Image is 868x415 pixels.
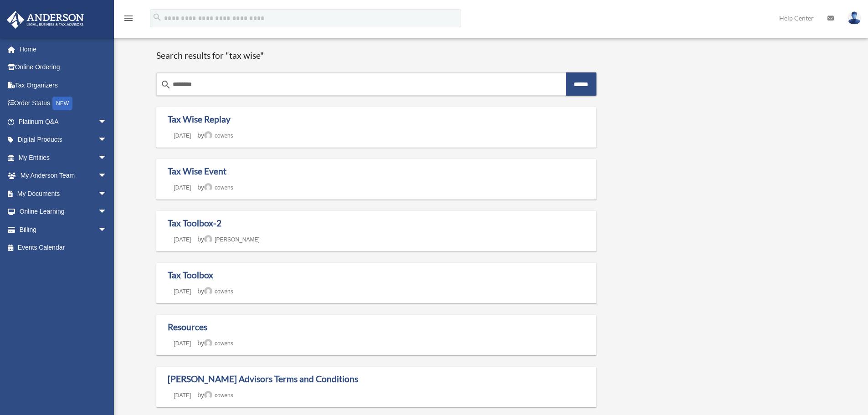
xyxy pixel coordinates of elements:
span: by [197,287,233,295]
a: [DATE] [168,184,198,191]
a: [DATE] [168,392,198,399]
span: by [197,132,233,139]
a: cowens [204,133,233,139]
a: [PERSON_NAME] Advisors Terms and Conditions [168,374,358,384]
a: Tax Wise Event [168,166,226,176]
h1: Search results for "tax wise" [156,50,597,61]
span: arrow_drop_down [98,184,116,203]
img: User Pic [847,11,861,25]
span: arrow_drop_down [98,203,116,221]
a: [DATE] [168,133,198,139]
a: Online Learningarrow_drop_down [6,203,121,221]
a: Digital Productsarrow_drop_down [6,131,121,149]
span: by [197,236,260,243]
img: Anderson Advisors Platinum Portal [4,11,87,29]
span: by [197,391,233,399]
a: Order StatusNEW [6,94,121,113]
a: [DATE] [168,288,198,295]
a: menu [123,16,134,24]
a: Resources [168,322,207,332]
a: cowens [204,184,233,191]
span: by [197,184,233,191]
a: Billingarrow_drop_down [6,220,121,239]
span: arrow_drop_down [98,149,116,167]
i: menu [123,13,134,24]
a: Tax Toolbox-2 [168,218,221,228]
a: [DATE] [168,236,198,243]
span: arrow_drop_down [98,167,116,185]
span: arrow_drop_down [98,131,116,149]
a: [PERSON_NAME] [204,236,260,243]
a: Tax Wise Replay [168,114,231,124]
a: Events Calendar [6,239,121,257]
a: cowens [204,340,233,347]
a: My Entitiesarrow_drop_down [6,149,121,167]
span: arrow_drop_down [98,113,116,131]
a: cowens [204,288,233,295]
a: My Documentsarrow_drop_down [6,184,121,203]
a: Home [6,40,116,58]
a: My Anderson Teamarrow_drop_down [6,167,121,185]
a: Tax Toolbox [168,270,213,280]
a: Online Ordering [6,58,121,77]
a: cowens [204,392,233,399]
span: by [197,339,233,347]
i: search [152,12,162,22]
i: search [160,79,171,90]
div: NEW [52,97,72,110]
a: [DATE] [168,340,198,347]
a: Platinum Q&Aarrow_drop_down [6,113,121,131]
a: Tax Organizers [6,76,121,94]
span: arrow_drop_down [98,220,116,239]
